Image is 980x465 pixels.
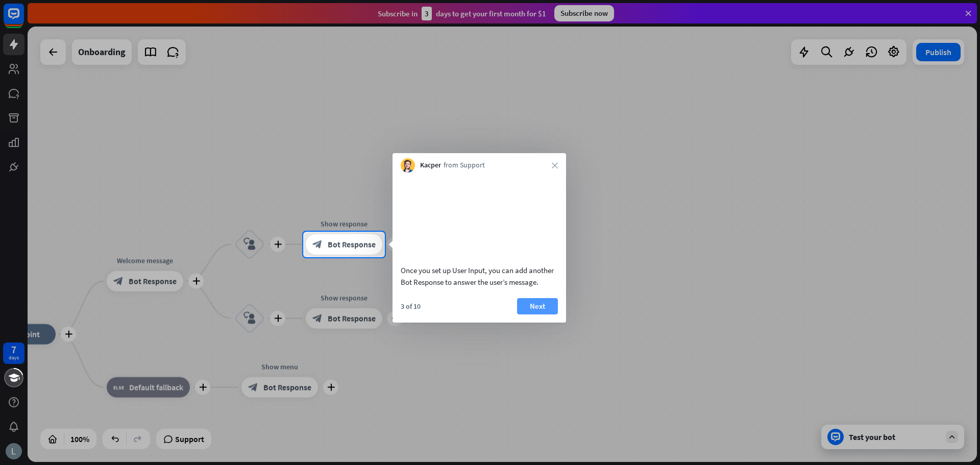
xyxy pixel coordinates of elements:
div: Once you set up User Input, you can add another Bot Response to answer the user’s message. [401,264,558,288]
span: Kacper [420,160,441,170]
div: 3 of 10 [401,302,421,311]
i: close [552,162,558,168]
button: Open LiveChat chat widget [8,4,39,35]
span: Bot Response [328,239,376,250]
i: block_bot_response [312,239,323,250]
button: Next [517,298,558,314]
span: from Support [444,160,485,170]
